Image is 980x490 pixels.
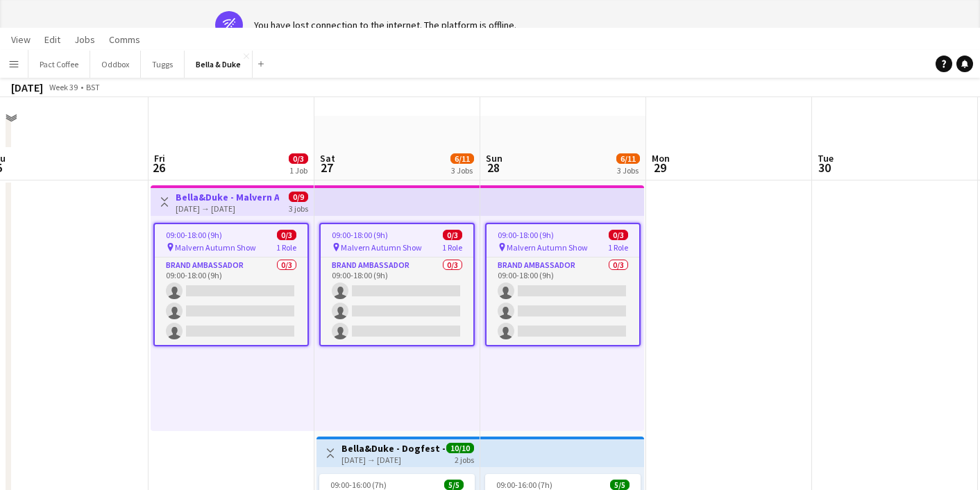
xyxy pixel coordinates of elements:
[176,203,279,214] div: [DATE] → [DATE]
[6,31,36,49] a: View
[487,257,639,345] app-card-role: Brand Ambassador0/309:00-18:00 (9h)
[321,257,473,345] app-card-role: Brand Ambassador0/309:00-18:00 (9h)
[90,51,141,78] button: Oddbox
[330,480,387,490] span: 09:00-16:00 (7h)
[166,230,222,240] span: 09:00-18:00 (9h)
[69,31,101,49] a: Jobs
[608,242,628,253] span: 1 Role
[341,242,422,253] span: Malvern Autumn Show
[254,19,516,31] div: You have lost connection to the internet. The platform is offline.
[816,160,834,176] span: 30
[442,242,462,253] span: 1 Role
[185,51,253,78] button: Bella & Duke
[103,31,146,49] a: Comms
[39,31,66,49] a: Edit
[11,33,31,46] span: View
[652,152,670,164] span: Mon
[276,242,296,253] span: 1 Role
[650,160,670,176] span: 29
[443,230,462,240] span: 0/3
[176,191,279,203] h3: Bella&Duke - Malvern Autumn Show
[496,480,552,490] span: 09:00-16:00 (7h)
[341,455,445,465] div: [DATE] → [DATE]
[332,230,388,240] span: 09:00-18:00 (9h)
[319,223,475,346] app-job-card: 09:00-18:00 (9h)0/3 Malvern Autumn Show1 RoleBrand Ambassador0/309:00-18:00 (9h)
[277,230,296,240] span: 0/3
[141,51,185,78] button: Tuggs
[154,152,165,164] span: Fri
[153,223,309,346] app-job-card: 09:00-18:00 (9h)0/3 Malvern Autumn Show1 RoleBrand Ambassador0/309:00-18:00 (9h)
[610,480,630,490] span: 5/5
[46,82,81,92] span: Week 39
[155,257,307,345] app-card-role: Brand Ambassador0/309:00-18:00 (9h)
[152,160,165,176] span: 26
[609,230,628,240] span: 0/3
[86,82,100,92] div: BST
[444,480,464,490] span: 5/5
[485,223,641,346] app-job-card: 09:00-18:00 (9h)0/3 Malvern Autumn Show1 RoleBrand Ambassador0/309:00-18:00 (9h)
[11,81,43,94] div: [DATE]
[44,33,60,46] span: Edit
[289,153,308,164] span: 0/3
[818,152,834,164] span: Tue
[289,165,307,176] div: 1 Job
[318,160,335,176] span: 27
[455,453,474,465] div: 2 jobs
[617,165,639,176] div: 3 Jobs
[74,33,95,46] span: Jobs
[289,202,308,214] div: 3 jobs
[450,153,474,164] span: 6/11
[451,165,473,176] div: 3 Jobs
[175,242,256,253] span: Malvern Autumn Show
[341,442,445,455] h3: Bella&Duke - Dogfest - [GEOGRAPHIC_DATA]
[320,152,335,164] span: Sat
[289,192,308,202] span: 0/9
[498,230,554,240] span: 09:00-18:00 (9h)
[616,153,640,164] span: 6/11
[484,160,502,176] span: 28
[28,51,90,78] button: Pact Coffee
[507,242,588,253] span: Malvern Autumn Show
[486,152,502,164] span: Sun
[109,33,140,46] span: Comms
[446,443,474,453] span: 10/10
